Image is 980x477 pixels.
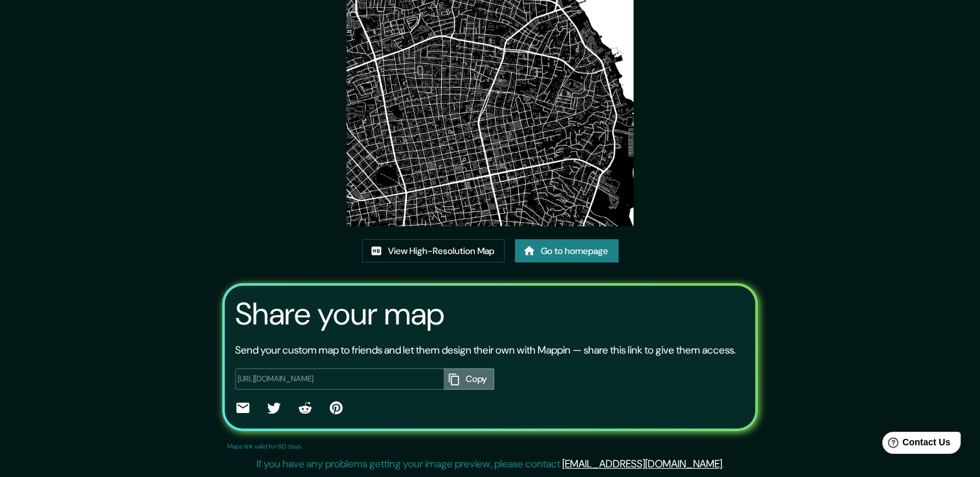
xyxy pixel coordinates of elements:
a: [EMAIL_ADDRESS][DOMAIN_NAME] [562,457,722,471]
h3: Share your map [235,296,444,332]
p: Maps link valid for 60 days. [227,441,302,451]
button: Copy [444,368,494,390]
p: Send your custom map to friends and let them design their own with Mappin — share this link to gi... [235,343,736,358]
a: View High-Resolution Map [362,239,505,263]
a: Go to homepage [515,239,619,263]
iframe: Help widget launcher [865,427,966,463]
p: If you have any problems getting your image preview, please contact . [256,456,724,472]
